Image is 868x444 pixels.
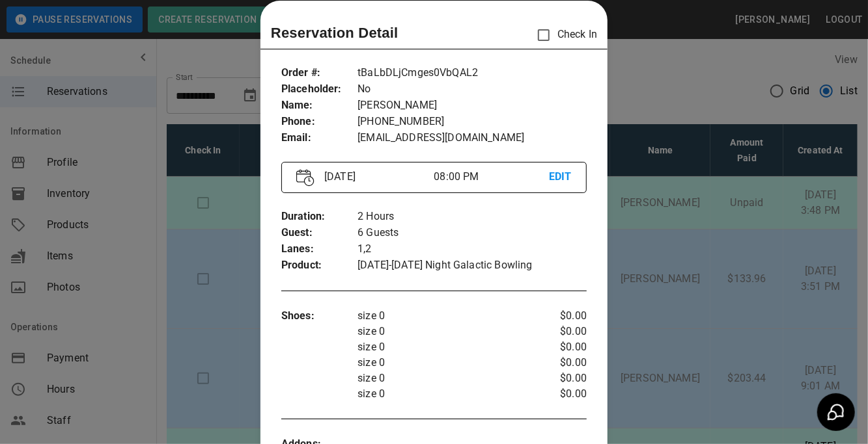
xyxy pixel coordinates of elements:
p: $0.00 [536,355,587,371]
p: $0.00 [536,308,587,324]
p: No [357,81,587,98]
p: Order # : [281,65,357,81]
p: size 0 [357,386,536,402]
p: 08:00 PM [434,169,548,185]
p: Guest : [281,225,357,241]
p: 1,2 [357,241,587,257]
p: Phone : [281,114,357,130]
img: Vector [296,169,315,187]
p: Product : [281,257,357,274]
p: Lanes : [281,241,357,257]
p: Name : [281,98,357,114]
p: 2 Hours [357,209,587,225]
p: Shoes : [281,308,357,324]
p: [PHONE_NUMBER] [357,114,587,130]
p: $0.00 [536,386,587,402]
p: size 0 [357,308,536,324]
p: Email : [281,130,357,146]
p: 6 Guests [357,225,587,241]
p: $0.00 [536,339,587,355]
p: Check In [530,21,597,49]
p: Reservation Detail [271,22,399,44]
p: tBaLbDLjCmges0VbQAL2 [357,65,587,81]
p: size 0 [357,339,536,355]
p: $0.00 [536,324,587,339]
p: size 0 [357,324,536,339]
p: $0.00 [536,371,587,386]
p: [DATE] [319,169,434,185]
p: [PERSON_NAME] [357,98,587,114]
p: Placeholder : [281,81,357,98]
p: Duration : [281,209,357,225]
p: [EMAIL_ADDRESS][DOMAIN_NAME] [357,130,587,146]
p: size 0 [357,371,536,386]
p: [DATE]-[DATE] Night Galactic Bowling [357,257,587,274]
p: size 0 [357,355,536,371]
p: EDIT [549,169,572,185]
